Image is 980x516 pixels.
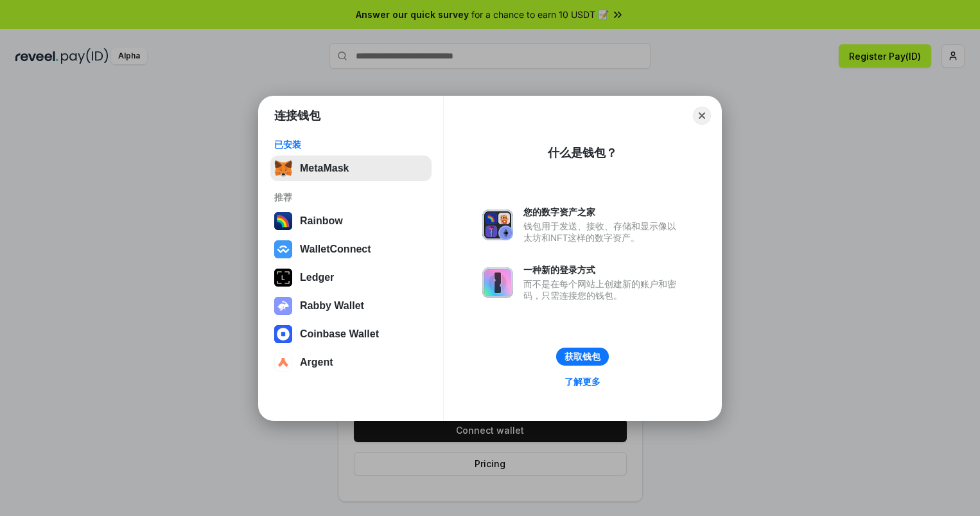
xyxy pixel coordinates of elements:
a: 了解更多 [557,373,608,390]
div: 获取钱包 [564,351,600,362]
div: WalletConnect [300,244,371,255]
div: Rabby Wallet [300,300,364,312]
img: svg+xml,%3Csvg%20width%3D%22120%22%20height%3D%22120%22%20viewBox%3D%220%200%20120%20120%22%20fil... [274,212,292,230]
img: svg+xml,%3Csvg%20fill%3D%22none%22%20height%3D%2233%22%20viewBox%3D%220%200%2035%2033%22%20width%... [274,159,292,177]
img: svg+xml,%3Csvg%20xmlns%3D%22http%3A%2F%2Fwww.w3.org%2F2000%2Fsvg%22%20fill%3D%22none%22%20viewBox... [482,267,513,298]
div: Rainbow [300,215,343,227]
button: Coinbase Wallet [270,321,432,347]
div: 什么是钱包？ [548,145,617,161]
img: svg+xml,%3Csvg%20width%3D%2228%22%20height%3D%2228%22%20viewBox%3D%220%200%2028%2028%22%20fill%3D... [274,325,292,343]
img: svg+xml,%3Csvg%20xmlns%3D%22http%3A%2F%2Fwww.w3.org%2F2000%2Fsvg%22%20fill%3D%22none%22%20viewBox... [274,297,292,315]
div: MetaMask [300,163,349,174]
img: svg+xml,%3Csvg%20width%3D%2228%22%20height%3D%2228%22%20viewBox%3D%220%200%2028%2028%22%20fill%3D... [274,240,292,258]
button: MetaMask [270,156,432,181]
button: Argent [270,350,432,375]
button: WalletConnect [270,236,432,262]
div: Coinbase Wallet [300,328,379,340]
img: svg+xml,%3Csvg%20xmlns%3D%22http%3A%2F%2Fwww.w3.org%2F2000%2Fsvg%22%20width%3D%2228%22%20height%3... [274,269,292,287]
button: Rabby Wallet [270,293,432,319]
img: svg+xml,%3Csvg%20xmlns%3D%22http%3A%2F%2Fwww.w3.org%2F2000%2Fsvg%22%20fill%3D%22none%22%20viewBox... [482,209,513,240]
div: 推荐 [274,191,428,203]
button: Rainbow [270,208,432,234]
div: 一种新的登录方式 [523,264,683,276]
div: 了解更多 [564,376,600,387]
img: svg+xml,%3Csvg%20width%3D%2228%22%20height%3D%2228%22%20viewBox%3D%220%200%2028%2028%22%20fill%3D... [274,353,292,371]
h1: 连接钱包 [274,108,320,123]
div: 您的数字资产之家 [523,206,683,218]
button: 获取钱包 [556,348,609,366]
div: 钱包用于发送、接收、存储和显示像以太坊和NFT这样的数字资产。 [523,220,683,244]
button: Ledger [270,265,432,290]
div: Argent [300,357,333,368]
button: Close [693,107,711,125]
div: 而不是在每个网站上创建新的账户和密码，只需连接您的钱包。 [523,278,683,301]
div: Ledger [300,272,334,283]
div: 已安装 [274,139,428,150]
